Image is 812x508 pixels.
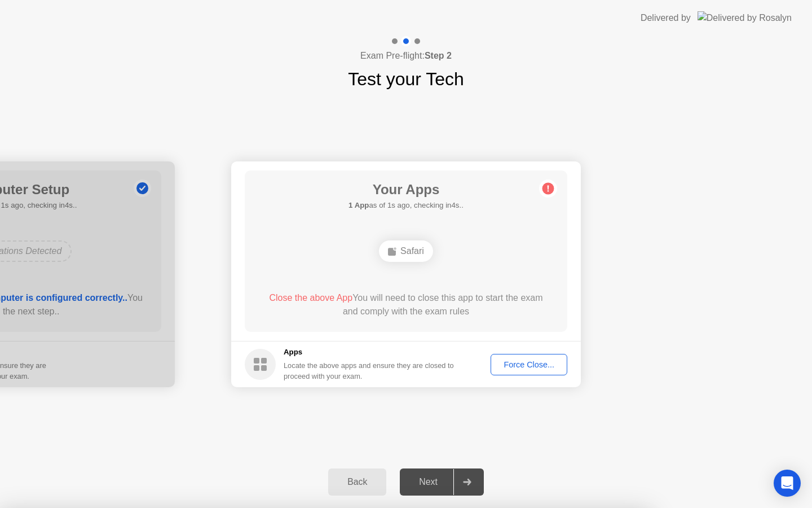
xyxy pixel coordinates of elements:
[284,360,454,382] div: Locate the above apps and ensure they are closed to proceed with your exam.
[332,477,383,487] div: Back
[348,200,464,211] h5: as of 1s ago, checking in4s..
[261,291,551,318] div: You will need to close this app to start the exam and comply with the exam rules
[403,477,453,487] div: Next
[698,11,792,24] img: Delivered by Rosalyn
[360,49,452,63] h4: Exam Pre-flight:
[269,293,352,303] span: Close the above App
[284,347,454,358] h5: Apps
[641,11,691,25] div: Delivered by
[348,179,464,200] h1: Your Apps
[425,51,452,60] b: Step 2
[348,201,369,209] b: 1 App
[379,240,433,262] div: Safari
[774,470,801,497] div: Open Intercom Messenger
[495,360,563,369] div: Force Close...
[348,65,464,93] h1: Test your Tech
